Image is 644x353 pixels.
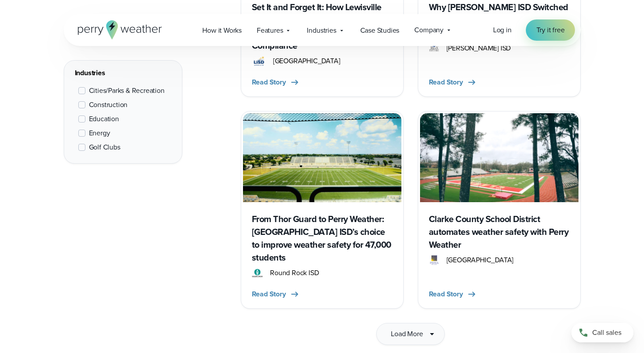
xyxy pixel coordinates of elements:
span: Read Story [252,77,286,88]
h3: From Thor Guard to Perry Weather: [GEOGRAPHIC_DATA] ISD’s choice to improve weather safety for 47... [252,213,393,264]
span: Energy [89,128,110,138]
span: Features [257,25,283,36]
button: Read Story [252,289,300,299]
button: Load More [376,323,444,345]
a: How it Works [195,21,249,39]
h3: Set It and Forget It: How Lewisville Independent School District Automates Heat Stress Policy Com... [252,1,393,52]
span: Read Story [429,77,463,88]
img: Clarke County Schools Featured Image [420,113,578,202]
span: How it Works [202,25,242,36]
a: Case Studies [353,21,407,39]
span: [GEOGRAPHIC_DATA] [273,56,340,66]
div: Industries [75,68,171,78]
a: Round Rock ISD Football Field From Thor Guard to Perry Weather: [GEOGRAPHIC_DATA] ISD’s choice to... [241,111,404,309]
img: Clarke County Schools Logo Color [429,255,440,265]
a: Try it free [526,19,575,41]
span: Call sales [592,327,621,338]
span: Education [89,114,119,124]
h3: Clarke County School District automates weather safety with Perry Weather [429,213,570,251]
span: Load More [391,329,423,339]
img: Lewisville ISD logo [252,56,266,66]
span: Company [414,25,443,35]
img: Round Rock ISD Football Field [243,113,401,202]
button: Read Story [429,77,477,88]
a: Clarke County Schools Featured Image Clarke County School District automates weather safety with ... [418,111,581,309]
h3: Why [PERSON_NAME] ISD Switched from Thor Guard and DTN to Perry Weather to Protect 16000+ Students [429,1,570,39]
span: Round Rock ISD [270,268,319,278]
span: [PERSON_NAME] ISD [447,43,511,54]
img: Round Rock ISD Logo [252,268,263,278]
span: Construction [89,100,128,110]
button: Read Story [252,77,300,88]
a: Log in [493,25,512,35]
span: Try it free [536,25,565,35]
span: Read Story [429,289,463,299]
a: Call sales [571,323,633,342]
span: Golf Clubs [89,142,120,153]
span: Industries [307,25,336,36]
span: Case Studies [360,25,400,36]
span: Cities/Parks & Recreation [89,85,165,96]
button: Read Story [429,289,477,299]
span: Log in [493,25,512,35]
span: [GEOGRAPHIC_DATA] [447,255,514,265]
span: Read Story [252,289,286,299]
img: Bryan ISD Logo [429,43,440,54]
